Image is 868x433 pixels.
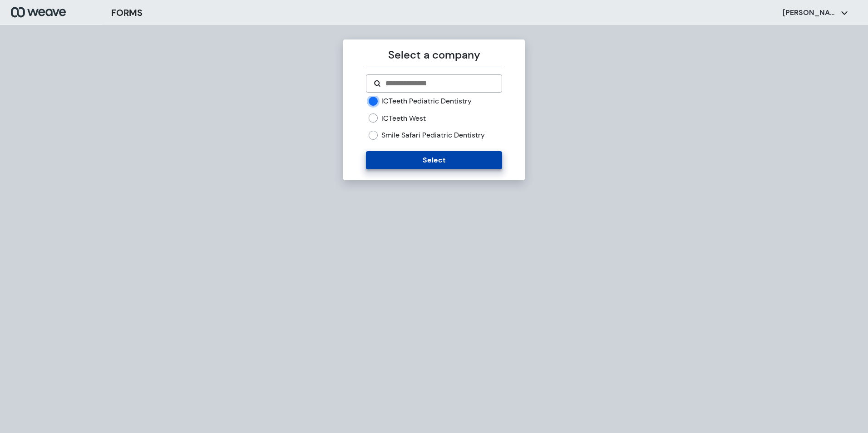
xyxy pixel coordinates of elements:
button: Select [366,151,502,169]
h3: FORMS [111,6,143,20]
label: ICTeeth Pediatric Dentistry [381,96,472,106]
label: Smile Safari Pediatric Dentistry [381,130,485,140]
p: [PERSON_NAME] [783,8,837,18]
input: Search [385,78,494,89]
p: Select a company [366,47,502,63]
label: ICTeeth West [381,113,426,123]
